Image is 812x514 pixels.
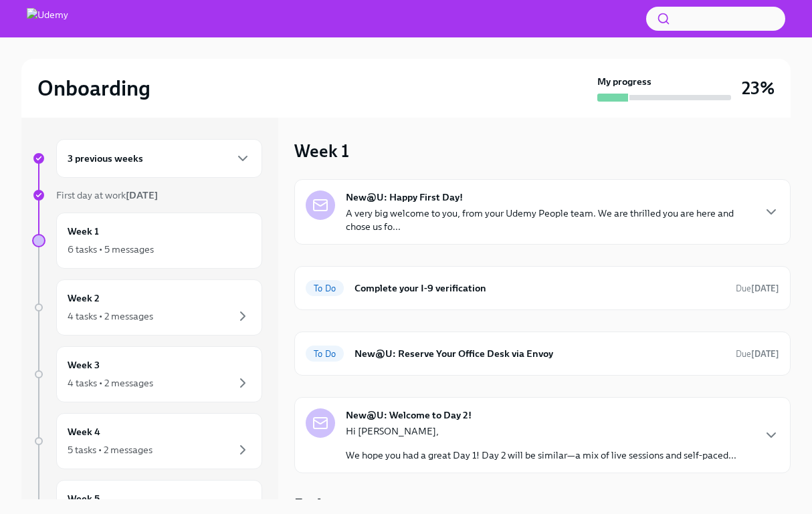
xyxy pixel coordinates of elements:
[27,8,68,29] img: Udemy
[68,491,100,506] h6: Week 5
[736,282,779,295] span: September 24th, 2025 11:00
[346,207,752,233] p: A very big welcome to you, from your Udemy People team. We are thrilled you are here and chose us...
[346,190,463,204] strong: New@U: Happy First Day!
[346,408,472,422] strong: New@U: Welcome to Day 2!
[68,424,100,439] h6: Week 4
[68,309,153,323] div: 4 tasks • 2 messages
[56,139,262,178] div: 3 previous weeks
[751,349,779,359] strong: [DATE]
[294,139,349,163] h3: Week 1
[597,75,651,88] strong: My progress
[68,224,99,239] h6: Week 1
[32,213,262,269] a: Week 16 tasks • 5 messages
[346,424,736,438] p: Hi [PERSON_NAME],
[736,349,779,359] span: Due
[37,75,150,102] h2: Onboarding
[68,291,100,305] h6: Week 2
[306,277,779,299] a: To DoComplete your I-9 verificationDue[DATE]
[354,281,725,295] h6: Complete your I-9 verification
[306,283,344,293] span: To Do
[736,283,779,293] span: Due
[32,188,262,202] a: First day at work[DATE]
[68,376,153,390] div: 4 tasks • 2 messages
[68,243,154,256] div: 6 tasks • 5 messages
[68,358,100,372] h6: Week 3
[32,279,262,336] a: Week 24 tasks • 2 messages
[56,189,158,201] span: First day at work
[32,413,262,469] a: Week 45 tasks • 2 messages
[32,346,262,402] a: Week 34 tasks • 2 messages
[354,346,725,361] h6: New@U: Reserve Your Office Desk via Envoy
[306,343,779,364] a: To DoNew@U: Reserve Your Office Desk via EnvoyDue[DATE]
[742,76,775,100] h3: 23%
[346,448,736,462] p: We hope you had a great Day 1! Day 2 will be similar—a mix of live sessions and self-paced...
[68,443,153,457] div: 5 tasks • 2 messages
[68,151,143,166] h6: 3 previous weeks
[306,349,344,359] span: To Do
[736,348,779,360] span: September 27th, 2025 12:00
[751,283,779,293] strong: [DATE]
[126,189,158,201] strong: [DATE]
